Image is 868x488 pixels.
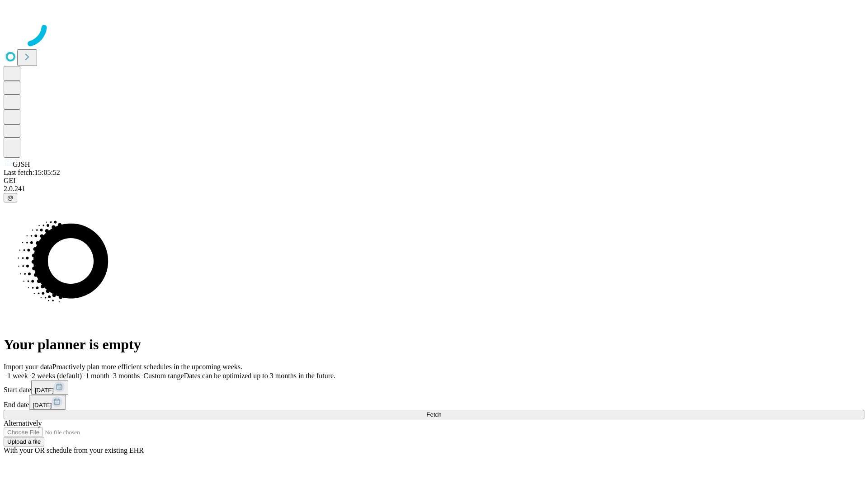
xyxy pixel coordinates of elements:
[4,437,44,446] button: Upload a file
[4,177,864,185] div: GEI
[35,387,54,394] span: [DATE]
[4,185,864,193] div: 2.0.241
[29,395,66,410] button: [DATE]
[184,372,335,380] span: Dates can be optimized up to 3 months in the future.
[113,372,140,380] span: 3 months
[85,372,109,380] span: 1 month
[143,372,184,380] span: Custom range
[4,380,864,395] div: Start date
[7,372,28,380] span: 1 week
[4,395,864,410] div: End date
[4,363,52,371] span: Import your data
[426,411,441,418] span: Fetch
[13,160,30,168] span: GJSH
[33,402,52,408] span: [DATE]
[4,169,60,176] span: Last fetch: 15:05:52
[52,363,242,371] span: Proactively plan more efficient schedules in the upcoming weeks.
[4,193,17,202] button: @
[7,194,14,201] span: @
[4,446,144,454] span: With your OR schedule from your existing EHR
[32,372,82,380] span: 2 weeks (default)
[4,410,864,419] button: Fetch
[4,336,864,353] h1: Your planner is empty
[31,380,68,395] button: [DATE]
[4,419,42,427] span: Alternatively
